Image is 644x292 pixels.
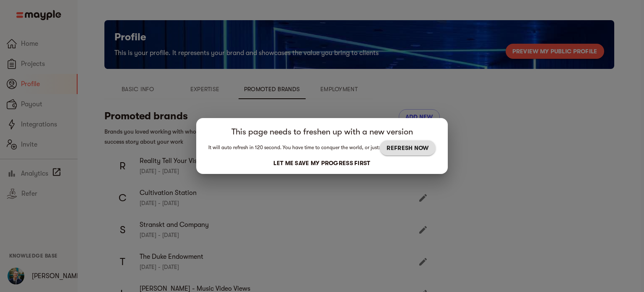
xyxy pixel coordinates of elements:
button: LET ME SAVE MY PROGRESS FIRST [270,155,374,171]
h6: This page needs to freshen up with a new version [206,126,438,137]
iframe: Chat Widget [602,252,644,292]
span: It will auto refresh in 120 second. You have time to conquer the world, or just: [208,145,380,150]
button: REFRESH NOW [380,140,435,155]
span: REFRESH NOW [387,143,428,153]
span: LET ME SAVE MY PROGRESS FIRST [273,158,370,168]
